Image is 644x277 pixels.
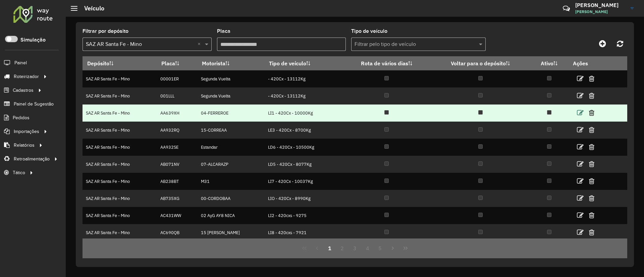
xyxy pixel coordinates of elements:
[351,27,387,35] label: Tipo de veículo
[575,2,626,8] h3: [PERSON_NAME]
[197,156,264,173] td: 07-ALCARAZP
[83,122,157,139] td: SAZ AR Santa Fe - Mino
[14,142,35,149] span: Relatórios
[342,56,431,70] th: Rota de vários dias
[157,56,197,70] th: Placa
[157,207,197,224] td: AC431WW
[197,70,264,87] td: Segunda Vuelta
[264,173,342,190] td: LI7 - 420Cx - 10037Kg
[157,156,197,173] td: AB071NV
[577,177,584,186] a: Editar
[361,242,374,255] button: 4
[264,139,342,156] td: LD6 - 420Cx - 10500Kg
[83,139,157,156] td: SAZ AR Santa Fe - Mino
[83,56,157,70] th: Depósito
[197,139,264,156] td: Estandar
[157,139,197,156] td: AA932SE
[13,114,30,121] span: Pedidos
[157,122,197,139] td: AA932RQ
[323,242,336,255] button: 1
[197,224,264,241] td: 15 [PERSON_NAME]
[264,207,342,224] td: LI2 - 420cxs - 9275
[157,190,197,207] td: AB735XG
[589,228,594,237] a: Excluir
[197,207,264,224] td: 02 AyG AY8 NICA
[197,190,264,207] td: 00-CORDOBAA
[157,87,197,105] td: 001LLL
[577,194,584,203] a: Editar
[264,56,342,70] th: Tipo de veículo
[589,211,594,220] a: Excluir
[197,105,264,122] td: 04-FERREROE
[83,70,157,87] td: SAZ AR Santa Fe - Mino
[374,242,387,255] button: 5
[577,228,584,237] a: Editar
[264,156,342,173] td: LD5 - 420Cx - 8077Kg
[157,105,197,122] td: AA639XH
[589,142,594,151] a: Excluir
[197,173,264,190] td: M31
[197,122,264,139] td: 15-CORREAA
[348,242,361,255] button: 3
[589,74,594,83] a: Excluir
[157,173,197,190] td: AB238BT
[577,159,584,168] a: Editar
[13,169,25,176] span: Tático
[83,207,157,224] td: SAZ AR Santa Fe - Mino
[77,5,104,12] h2: Veículo
[14,128,39,135] span: Importações
[568,56,608,70] th: Ações
[264,105,342,122] td: LI1 - 420Cx - 10000Kg
[336,242,348,255] button: 2
[217,27,230,35] label: Placa
[264,190,342,207] td: LIO - 420Cx - 8990Kg
[83,27,128,35] label: Filtrar por depósito
[83,173,157,190] td: SAZ AR Santa Fe - Mino
[530,56,568,70] th: Ativo
[14,100,54,108] span: Painel de Sugestão
[264,224,342,241] td: LI8 - 420cxs - 7921
[399,242,412,255] button: Last Page
[577,108,584,117] a: Editar
[14,59,27,66] span: Painel
[14,155,50,162] span: Retroalimentação
[197,56,264,70] th: Motorista
[577,74,584,83] a: Editar
[577,211,584,220] a: Editar
[386,242,399,255] button: Next Page
[264,87,342,105] td: - 420Cx - 13112Kg
[198,40,203,48] span: Clear all
[13,87,34,94] span: Cadastros
[83,87,157,105] td: SAZ AR Santa Fe - Mino
[264,70,342,87] td: - 420Cx - 13112Kg
[264,122,342,139] td: LE3 - 420Cx - 8700Kg
[197,87,264,105] td: Segunda Vuelta
[589,177,594,186] a: Excluir
[157,224,197,241] td: AC690QB
[14,73,39,80] span: Roteirizador
[83,105,157,122] td: SAZ AR Santa Fe - Mino
[157,70,197,87] td: 00001ER
[577,142,584,151] a: Editar
[589,108,594,117] a: Excluir
[83,224,157,241] td: SAZ AR Santa Fe - Mino
[559,1,574,16] a: Contato Rápido
[575,9,626,15] span: [PERSON_NAME]
[83,156,157,173] td: SAZ AR Santa Fe - Mino
[589,125,594,134] a: Excluir
[589,91,594,100] a: Excluir
[20,36,46,44] label: Simulação
[83,190,157,207] td: SAZ AR Santa Fe - Mino
[589,194,594,203] a: Excluir
[577,91,584,100] a: Editar
[589,159,594,168] a: Excluir
[577,125,584,134] a: Editar
[431,56,530,70] th: Voltar para o depósito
